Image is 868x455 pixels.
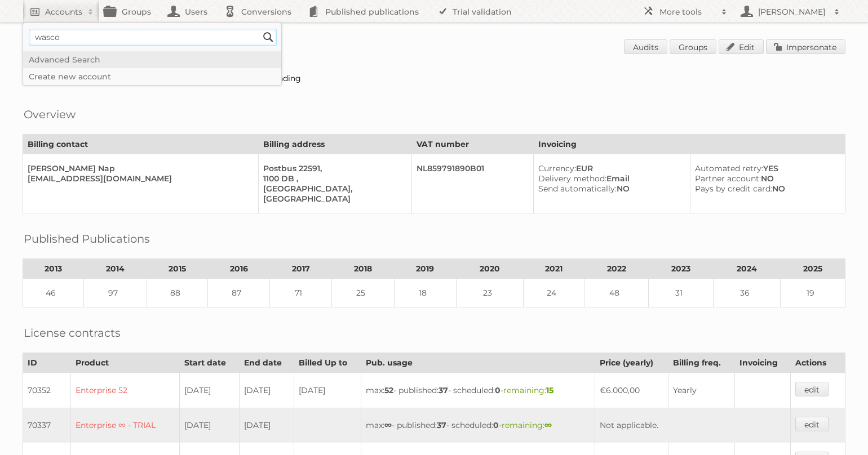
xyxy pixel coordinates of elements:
[23,279,84,307] td: 46
[263,173,402,184] div: 1100 DB ,
[695,173,761,184] span: Partner account:
[544,420,552,430] strong: ∞
[668,353,734,373] th: Billing freq.
[361,373,595,408] td: max: - published: - scheduled: -
[495,385,501,395] strong: 0
[263,194,402,204] div: [GEOGRAPHIC_DATA]
[695,163,763,173] span: Automated retry:
[412,154,534,213] td: NL859791890B01
[695,163,836,173] div: YES
[781,259,845,279] th: 2025
[332,279,394,307] td: 25
[456,259,523,279] th: 2020
[584,279,649,307] td: 48
[790,353,845,373] th: Actions
[781,279,845,307] td: 19
[668,373,734,408] td: Yearly
[239,408,294,443] td: [DATE]
[384,420,392,430] strong: ∞
[538,184,617,194] span: Send automatically:
[394,279,456,307] td: 18
[695,173,836,184] div: NO
[795,417,829,431] a: edit
[659,6,716,17] h2: More tools
[24,230,150,247] h2: Published Publications
[595,353,668,373] th: Price (yearly)
[294,353,361,373] th: Billed Up to
[23,39,845,56] h1: Account 62026: Intertoys B.V.
[24,324,121,341] h2: License contracts
[795,382,829,396] a: edit
[208,259,270,279] th: 2016
[695,184,836,194] div: NO
[23,73,845,83] div: auto-billing is disabled to add services onto the invoice before sending
[208,279,270,307] td: 87
[23,135,259,154] th: Billing contact
[263,184,402,194] div: [GEOGRAPHIC_DATA],
[538,173,681,184] div: Email
[70,408,180,443] td: Enterprise ∞ - TRIAL
[294,373,361,408] td: [DATE]
[260,29,277,46] input: Search
[23,353,71,373] th: ID
[70,353,180,373] th: Product
[23,68,281,85] a: Create new account
[263,163,402,173] div: Postbus 22591,
[412,135,534,154] th: VAT number
[28,173,249,184] div: [EMAIL_ADDRESS][DOMAIN_NAME]
[361,408,595,443] td: max: - published: - scheduled: -
[538,173,606,184] span: Delivery method:
[502,420,552,430] span: remaining:
[180,408,239,443] td: [DATE]
[719,39,764,54] a: Edit
[538,163,681,173] div: EUR
[361,353,595,373] th: Pub. usage
[83,259,147,279] th: 2014
[584,259,649,279] th: 2022
[45,6,82,17] h2: Accounts
[394,259,456,279] th: 2019
[714,259,781,279] th: 2024
[147,259,208,279] th: 2015
[239,353,294,373] th: End date
[503,385,553,395] span: remaining:
[83,279,147,307] td: 97
[384,385,393,395] strong: 52
[523,279,584,307] td: 24
[180,373,239,408] td: [DATE]
[538,184,681,194] div: NO
[23,408,71,443] td: 70337
[70,373,180,408] td: Enterprise 52
[595,408,790,443] td: Not applicable.
[546,385,553,395] strong: 15
[493,420,499,430] strong: 0
[595,373,668,408] td: €6.000,00
[456,279,523,307] td: 23
[714,279,781,307] td: 36
[437,420,446,430] strong: 37
[23,373,71,408] td: 70352
[270,279,332,307] td: 71
[270,259,332,279] th: 2017
[523,259,584,279] th: 2021
[538,163,576,173] span: Currency:
[766,39,845,54] a: Impersonate
[239,373,294,408] td: [DATE]
[180,353,239,373] th: Start date
[533,135,845,154] th: Invoicing
[670,39,716,54] a: Groups
[24,106,76,123] h2: Overview
[439,385,448,395] strong: 37
[28,163,249,173] div: [PERSON_NAME] Nap
[23,259,84,279] th: 2013
[649,259,714,279] th: 2023
[332,259,394,279] th: 2018
[695,184,772,194] span: Pays by credit card:
[147,279,208,307] td: 88
[258,135,411,154] th: Billing address
[23,51,281,68] a: Advanced Search
[624,39,667,54] a: Audits
[735,353,791,373] th: Invoicing
[649,279,714,307] td: 31
[755,6,829,17] h2: [PERSON_NAME]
